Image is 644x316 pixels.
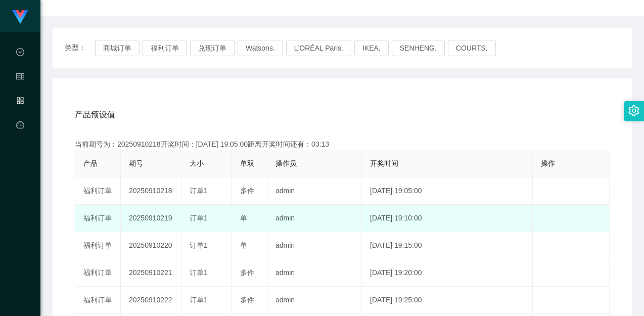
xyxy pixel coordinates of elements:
[190,241,208,249] span: 订单1
[121,177,181,205] td: 20250910218
[267,259,362,287] td: admin
[267,232,362,259] td: admin
[65,40,95,56] span: 类型：
[75,287,121,314] td: 福利订单
[190,296,208,304] span: 订单1
[16,73,24,163] span: 会员管理
[628,105,639,116] i: 图标: setting
[75,205,121,232] td: 福利订单
[362,205,533,232] td: [DATE] 19:10:00
[129,159,143,167] span: 期号
[121,259,181,287] td: 20250910221
[121,287,181,314] td: 20250910222
[240,159,254,167] span: 单双
[240,187,254,195] span: 多件
[240,241,247,249] span: 单
[16,49,24,139] span: 数据中心
[143,40,187,56] button: 福利订单
[286,40,351,56] button: L'ORÉAL Paris.
[83,159,98,167] span: 产品
[238,40,283,56] button: Watsons.
[362,259,533,287] td: [DATE] 19:20:00
[190,40,235,56] button: 兑现订单
[190,159,204,167] span: 大小
[448,40,496,56] button: COURTS.
[121,205,181,232] td: 20250910219
[541,159,555,167] span: 操作
[354,40,389,56] button: IKEA.
[392,40,445,56] button: SENHENG.
[95,40,140,56] button: 商城订单
[267,205,362,232] td: admin
[362,287,533,314] td: [DATE] 19:25:00
[16,68,24,88] i: 图标: table
[267,177,362,205] td: admin
[190,268,208,277] span: 订单1
[16,43,24,64] i: 图标: check-circle-o
[16,115,24,217] a: 图标: dashboard平台首页
[190,214,208,222] span: 订单1
[240,268,254,277] span: 多件
[75,232,121,259] td: 福利订单
[190,187,208,195] span: 订单1
[275,159,297,167] span: 操作员
[267,287,362,314] td: admin
[16,97,24,187] span: 产品管理
[75,259,121,287] td: 福利订单
[362,232,533,259] td: [DATE] 19:15:00
[362,177,533,205] td: [DATE] 19:05:00
[370,159,398,167] span: 开奖时间
[75,139,610,150] div: 当前期号为：20250910218开奖时间：[DATE] 19:05:00距离开奖时间还有：03:13
[16,92,24,112] i: 图标: appstore-o
[121,232,181,259] td: 20250910220
[240,296,254,304] span: 多件
[12,10,28,24] img: logo.9652507e.png
[75,177,121,205] td: 福利订单
[75,109,115,121] span: 产品预设值
[240,214,247,222] span: 单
